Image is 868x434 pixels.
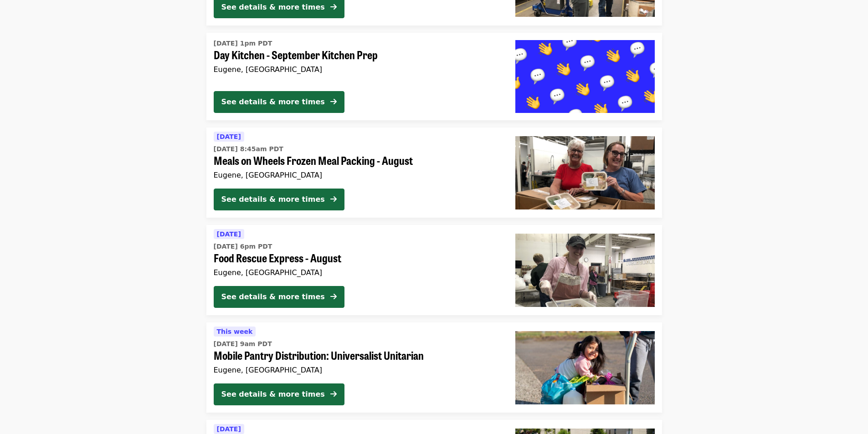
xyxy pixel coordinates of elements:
img: Mobile Pantry Distribution: Universalist Unitarian organized by FOOD For Lane County [515,331,655,404]
a: See details for "Mobile Pantry Distribution: Universalist Unitarian" [206,322,662,413]
span: Food Rescue Express - August [214,251,501,265]
div: See details & more times [221,291,325,302]
time: [DATE] 8:45am PDT [214,144,283,154]
time: [DATE] 9am PDT [214,339,272,349]
button: See details & more times [214,189,344,210]
div: See details & more times [221,194,325,205]
div: See details & more times [221,97,325,107]
a: See details for "Day Kitchen - September Kitchen Prep" [206,33,662,120]
div: Eugene, [GEOGRAPHIC_DATA] [214,65,501,74]
img: Day Kitchen - September Kitchen Prep organized by FOOD For Lane County [515,40,655,113]
time: [DATE] 6pm PDT [214,242,272,251]
button: See details & more times [214,383,344,405]
i: arrow-right icon [330,195,337,204]
button: See details & more times [214,91,344,113]
div: Eugene, [GEOGRAPHIC_DATA] [214,171,501,179]
img: Meals on Wheels Frozen Meal Packing - August organized by FOOD For Lane County [515,136,655,209]
div: Eugene, [GEOGRAPHIC_DATA] [214,366,501,374]
button: See details & more times [214,286,344,308]
div: See details & more times [221,389,325,400]
span: This week [217,328,253,335]
i: arrow-right icon [330,292,337,301]
time: [DATE] 1pm PDT [214,39,272,48]
i: arrow-right icon [330,3,337,11]
span: Day Kitchen - September Kitchen Prep [214,48,501,61]
a: See details for "Meals on Wheels Frozen Meal Packing - August" [206,128,662,218]
span: Meals on Wheels Frozen Meal Packing - August [214,154,501,167]
span: [DATE] [217,133,241,140]
div: Eugene, [GEOGRAPHIC_DATA] [214,268,501,277]
span: Mobile Pantry Distribution: Universalist Unitarian [214,349,501,362]
div: See details & more times [221,2,325,13]
i: arrow-right icon [330,97,337,106]
span: [DATE] [217,230,241,238]
a: See details for "Food Rescue Express - August" [206,225,662,315]
span: [DATE] [217,425,241,433]
i: arrow-right icon [330,390,337,398]
img: Food Rescue Express - August organized by FOOD For Lane County [515,234,655,306]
